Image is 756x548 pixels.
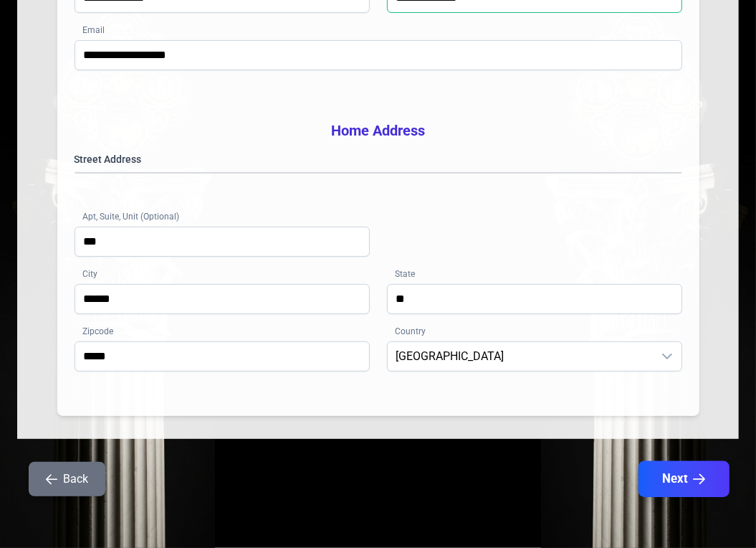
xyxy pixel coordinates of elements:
[388,342,653,371] span: United States
[653,342,681,371] div: dropdown trigger
[638,461,729,497] button: Next
[29,462,105,496] button: Back
[75,121,682,141] h3: Home Address
[75,152,682,166] label: Street Address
